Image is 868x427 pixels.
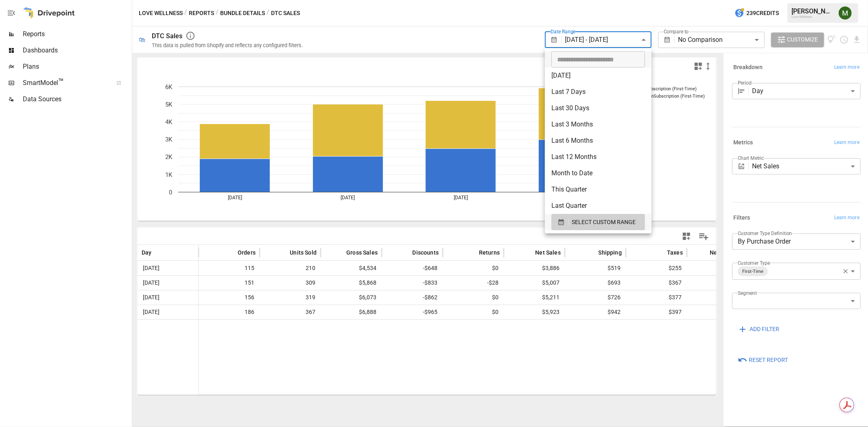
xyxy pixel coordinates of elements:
[545,100,652,116] li: Last 30 Days
[545,181,652,198] li: This Quarter
[545,198,652,214] li: Last Quarter
[545,68,652,84] li: [DATE]
[545,133,652,149] li: Last 6 Months
[545,84,652,100] li: Last 7 Days
[545,149,652,165] li: Last 12 Months
[551,214,645,230] button: SELECT CUSTOM RANGE
[572,217,636,227] span: SELECT CUSTOM RANGE
[545,116,652,133] li: Last 3 Months
[545,165,652,181] li: Month to Date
